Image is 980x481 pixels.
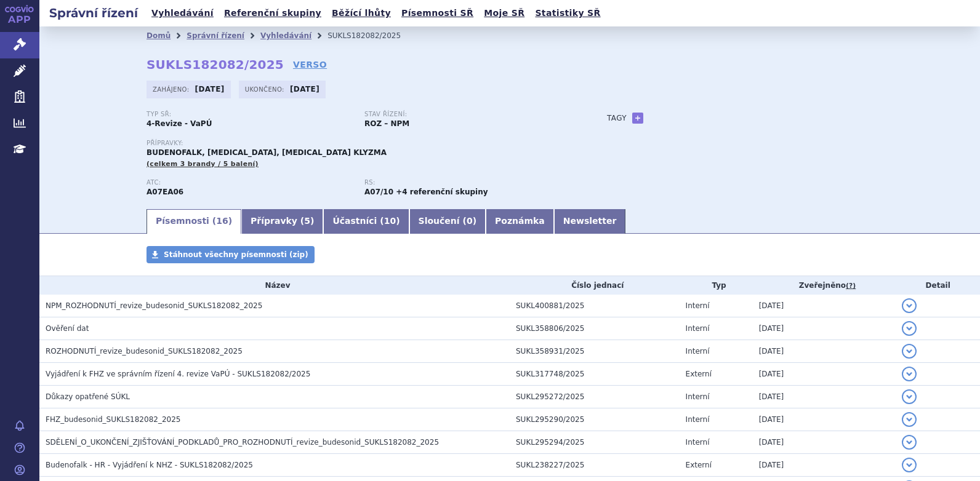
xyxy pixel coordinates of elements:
[902,321,917,336] button: detail
[46,301,262,310] span: NPM_ROZHODNUTÍ_revize_budesonid_SUKLS182082_2025
[902,458,917,472] button: detail
[147,188,183,196] strong: BUDESONID
[46,370,310,378] span: Vyjádření k FHZ ve správním řízení 4. revize VaPÚ - SUKLS182082/2025
[753,363,896,386] td: [DATE]
[153,84,191,94] span: Zahájeno:
[480,5,528,22] a: Moje SŘ
[753,386,896,408] td: [DATE]
[896,276,980,295] th: Detail
[46,461,253,469] span: Budenofalk - HR - Vyjádření k NHZ - SUKLS182082/2025
[486,209,554,234] a: Poznámka
[147,31,171,40] a: Domů
[328,5,395,22] a: Běžící lhůty
[147,140,582,147] p: Přípravky:
[384,216,396,226] span: 10
[364,179,570,186] p: RS:
[902,298,917,313] button: detail
[241,209,323,234] a: Přípravky (5)
[531,5,604,22] a: Statistiky SŘ
[39,4,148,22] h2: Správní řízení
[753,408,896,431] td: [DATE]
[902,435,917,450] button: detail
[753,317,896,340] td: [DATE]
[293,58,327,71] a: VERSO
[510,295,680,317] td: SUKL400881/2025
[467,216,473,226] span: 0
[510,431,680,454] td: SUKL295294/2025
[686,461,712,469] span: Externí
[39,276,510,295] th: Název
[686,438,710,447] span: Interní
[46,438,439,447] span: SDĚLENÍ_O_UKONČENÍ_ZJIŠŤOVÁNÍ_PODKLADŮ_PRO_ROZHODNUTÍ_revize_budesonid_SUKLS182082_2025
[846,282,856,290] abbr: (?)
[686,415,710,424] span: Interní
[46,347,243,356] span: ROZHODNUTÍ_revize_budesonid_SUKLS182082_2025
[753,276,896,295] th: Zveřejněno
[510,454,680,477] td: SUKL238227/2025
[398,5,477,22] a: Písemnosti SŘ
[364,119,409,128] strong: ROZ – NPM
[323,209,409,234] a: Účastníci (10)
[260,31,311,40] a: Vyhledávání
[46,324,89,333] span: Ověření dat
[187,31,244,40] a: Správní řízení
[216,216,228,226] span: 16
[510,386,680,408] td: SUKL295272/2025
[195,85,225,93] strong: [DATE]
[147,57,284,72] strong: SUKLS182082/2025
[554,209,626,234] a: Newsletter
[686,324,710,333] span: Interní
[753,431,896,454] td: [DATE]
[686,347,710,356] span: Interní
[680,276,753,295] th: Typ
[147,148,387,157] span: BUDENOFALK, [MEDICAL_DATA], [MEDICAL_DATA] KLYZMA
[364,188,393,196] strong: budesonid pro terapii ulcerózní kolitidy
[396,188,488,196] strong: +4 referenční skupiny
[290,85,319,93] strong: [DATE]
[753,295,896,317] td: [DATE]
[148,5,217,22] a: Vyhledávání
[147,209,241,234] a: Písemnosti (16)
[147,179,352,186] p: ATC:
[147,119,212,128] strong: 4-Revize - VaPÚ
[686,370,712,378] span: Externí
[147,160,259,168] span: (celkem 3 brandy / 5 balení)
[46,415,180,424] span: FHZ_budesonid_SUKLS182082_2025
[902,412,917,427] button: detail
[327,26,417,45] li: SUKLS182082/2025
[902,367,917,381] button: detail
[510,363,680,386] td: SUKL317748/2025
[147,111,352,118] p: Typ SŘ:
[220,5,325,22] a: Referenční skupiny
[510,408,680,431] td: SUKL295290/2025
[304,216,310,226] span: 5
[510,317,680,340] td: SUKL358806/2025
[753,340,896,363] td: [DATE]
[607,111,627,125] h3: Tagy
[686,392,710,401] span: Interní
[245,84,287,94] span: Ukončeno:
[510,340,680,363] td: SUKL358931/2025
[409,209,486,234] a: Sloučení (0)
[753,454,896,477] td: [DATE]
[902,389,917,404] button: detail
[46,392,130,401] span: Důkazy opatřené SÚKL
[164,250,308,259] span: Stáhnout všechny písemnosti (zip)
[364,111,570,118] p: Stav řízení:
[686,301,710,310] span: Interní
[632,113,643,124] a: +
[147,246,315,263] a: Stáhnout všechny písemnosti (zip)
[510,276,680,295] th: Číslo jednací
[902,344,917,359] button: detail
